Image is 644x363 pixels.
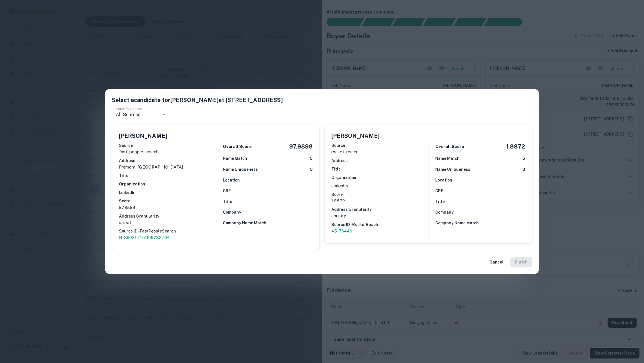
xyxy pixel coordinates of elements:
[435,177,452,183] h6: Location
[223,188,231,194] h6: CRE
[119,219,216,226] p: street
[435,155,460,161] h6: Name Match
[119,172,216,179] h6: Title
[506,142,525,151] h5: 1.8872
[116,106,142,111] label: Filter by Source
[331,149,428,155] p: rocket_reach
[331,198,428,204] p: 1.8872
[331,191,428,198] h6: Score
[289,142,313,151] h5: 97.9898
[435,220,479,226] h6: Company Name Match
[223,166,258,172] h6: Name Uniqueness
[435,143,464,150] h6: Overall Score
[310,155,313,162] h6: 5
[119,198,216,204] h6: Score
[119,204,216,211] p: 97.9898
[331,213,428,219] p: country
[119,228,216,234] h6: Source ID - FastPeopleSearch
[112,109,168,120] div: All Sources
[223,177,240,183] h6: Location
[331,228,428,234] a: 451764401
[331,183,428,189] h6: LinkedIn
[119,149,216,155] p: fast_people_search
[331,166,428,172] h6: Title
[616,318,644,345] iframe: Chat Widget
[223,143,252,150] h6: Overall Score
[223,209,241,215] h6: Company
[119,234,216,241] a: G-360314451106732764
[485,257,508,267] button: Cancel
[119,189,216,196] h6: LinkedIn
[522,155,525,162] h6: 5
[331,132,380,140] h5: [PERSON_NAME]
[331,206,428,213] h6: Address Granularity
[331,158,428,164] h6: Address
[435,188,443,194] h6: CRE
[223,220,266,226] h6: Company Name Match
[331,222,428,228] h6: Source ID - RocketReach
[331,174,428,181] h6: Organization
[331,142,428,149] h6: Source
[119,142,216,149] h6: Source
[435,166,470,172] h6: Name Uniqueness
[119,132,167,140] h5: [PERSON_NAME]
[435,209,454,215] h6: Company
[119,158,216,164] h6: Address
[435,198,445,205] h6: Title
[223,155,247,161] h6: Name Match
[310,166,313,173] h6: 3
[119,181,216,187] h6: Organization
[119,164,216,171] p: fremont, [GEOGRAPHIC_DATA]
[119,213,216,219] h6: Address Granularity
[522,166,525,173] h6: 3
[223,198,232,205] h6: Title
[112,96,532,104] h5: Select a candidate for [PERSON_NAME] at [STREET_ADDRESS]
